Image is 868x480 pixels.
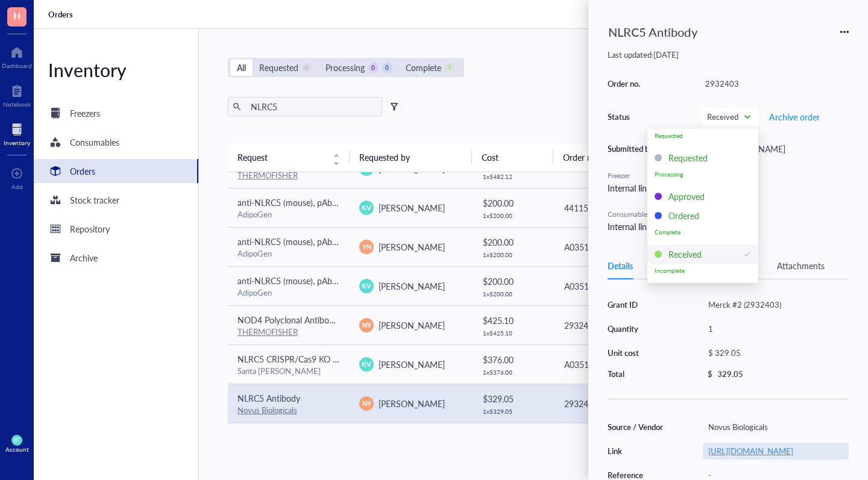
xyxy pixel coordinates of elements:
[70,107,100,120] div: Freezers
[553,143,676,172] th: Order no.
[2,62,32,69] div: Dashboard
[564,201,666,214] div: 4411509
[379,202,445,214] span: [PERSON_NAME]
[668,248,702,261] div: Received
[564,397,666,410] div: 2932403
[362,202,371,213] span: KV
[608,111,656,122] div: Status
[472,143,553,172] th: Cost
[350,143,472,172] th: Requested by
[5,446,29,453] div: Account
[608,143,656,154] div: Submitted by
[564,319,666,332] div: 2932403
[237,209,341,220] div: AdipoGen
[553,344,676,384] td: A035181
[14,437,20,443] span: BT
[700,214,849,228] div: Click to assign
[34,188,198,212] a: Stock tracker
[368,63,379,73] div: 0
[362,320,371,330] span: NY
[608,78,656,89] div: Order no.
[34,101,198,125] a: Freezers
[4,120,30,146] a: Inventory
[608,299,669,310] div: Grant ID
[70,222,110,235] div: Repository
[237,248,341,259] div: AdipoGen
[70,136,119,149] div: Consumables
[769,112,820,122] span: Archive order
[707,111,749,122] span: Received
[379,241,445,253] span: [PERSON_NAME]
[655,132,751,139] div: Requested
[382,63,392,73] div: 0
[325,61,365,74] div: Processing
[608,422,669,432] div: Source / Vendor
[703,419,849,435] div: Novus Biologicals
[483,369,544,376] div: 1 x $ 376.00
[228,143,350,172] th: Request
[237,314,372,326] span: NOD4 Polyclonal Antibody (NLRC5)
[237,392,300,404] span: NLRC5 Antibody
[379,397,445,410] span: [PERSON_NAME]
[246,98,377,116] input: Find orders in table
[564,358,666,371] div: A035181
[483,392,544,405] div: $ 329.05
[564,240,666,254] div: A035181
[237,326,298,337] a: THERMOFISHER
[703,344,844,361] div: $ 329.05
[483,212,544,219] div: 1 x $ 200.00
[483,408,544,415] div: 1 x $ 329.05
[70,193,119,207] div: Stock tracker
[379,280,445,292] span: [PERSON_NAME]
[362,359,371,369] span: KV
[379,358,445,370] span: [PERSON_NAME]
[362,163,371,173] span: KV
[70,164,95,178] div: Orders
[708,369,712,379] div: $
[228,58,464,77] div: segmented control
[362,242,371,252] span: YN
[553,305,676,344] td: 2932403
[445,63,455,73] div: 7
[483,251,544,258] div: 1 x $ 200.00
[608,348,669,358] div: Unit cost
[237,169,298,181] a: THERMOFISHER
[362,398,371,408] span: NY
[608,323,669,334] div: Quantity
[608,209,656,220] div: Consumable
[703,296,849,313] div: Merck #2 (2932403)
[553,188,676,227] td: 4411509
[608,181,656,195] div: Internal link
[483,329,544,337] div: 1 x $ 425.10
[48,9,75,20] a: Orders
[237,353,393,365] span: NLRC5 CRISPR/Cas9 KO Plasmid (mouse)
[717,369,743,379] div: 329.05
[13,8,20,23] span: H
[406,61,441,74] div: Complete
[608,259,633,272] div: Details
[3,81,31,108] a: Notebook
[483,235,544,249] div: $ 200.00
[655,170,751,178] div: Processing
[237,275,363,287] span: anti-NLRC5 (mouse), pAb (IN113)
[483,173,544,180] div: 1 x $ 482.12
[700,176,849,189] div: Click to assign
[655,228,751,235] div: Complete
[237,287,341,298] div: AdipoGen
[483,196,544,210] div: $ 200.00
[668,209,699,222] div: Ordered
[483,275,544,288] div: $ 200.00
[34,246,198,270] a: Archive
[379,319,445,331] span: [PERSON_NAME]
[237,151,326,164] span: Request
[608,49,849,60] div: Last updated: [DATE]
[237,235,363,248] span: anti-NLRC5 (mouse), pAb (IN113)
[2,43,32,69] a: Dashboard
[34,130,198,154] a: Consumables
[608,369,669,379] div: Total
[668,151,708,164] div: Requested
[259,61,298,74] div: Requested
[655,267,751,274] div: Incomplete
[553,384,676,423] td: 2932403
[11,183,23,190] div: Add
